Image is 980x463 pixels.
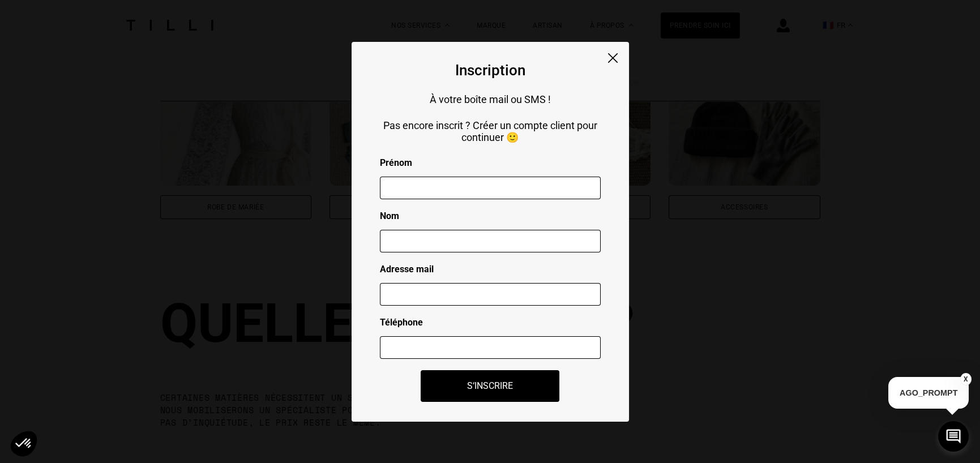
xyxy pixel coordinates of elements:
[421,370,559,402] button: S‘inscrire
[888,377,969,409] p: AGO_PROMPT
[380,264,601,275] p: Adresse mail
[380,93,601,105] p: À votre boîte mail ou SMS !
[455,62,525,79] div: Inscription
[608,53,618,63] img: close
[960,373,972,385] button: X
[380,157,601,168] p: Prénom
[380,119,601,143] p: Pas encore inscrit ? Créer un compte client pour continuer 🙂
[380,211,601,221] p: Nom
[380,317,601,328] p: Téléphone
